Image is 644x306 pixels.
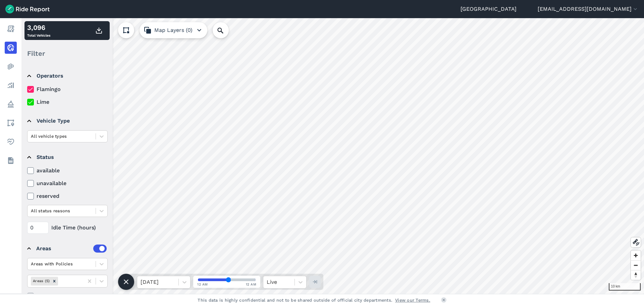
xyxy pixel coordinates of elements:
div: Remove Areas (5) [51,277,58,285]
a: Report [5,23,17,35]
a: Heatmaps [5,60,17,73]
input: Search Location or Vehicles [213,22,239,38]
a: View our Terms. [395,297,430,303]
summary: Vehicle Type [27,112,107,130]
div: 10 km [609,283,641,291]
div: Areas (5) [31,277,51,285]
img: Ride Report [5,5,50,13]
button: Map Layers (0) [140,22,207,38]
button: Reset bearing to north [631,270,641,280]
a: Areas [5,117,17,129]
a: Datasets [5,155,17,167]
div: Idle Time (hours) [27,222,108,234]
span: 12 AM [197,282,208,287]
canvas: Map [21,18,644,294]
div: 3,096 [27,23,50,33]
a: Realtime [5,42,17,54]
label: unavailable [27,179,108,187]
summary: Status [27,148,107,167]
summary: Areas [27,239,107,258]
div: Total Vehicles [27,23,50,39]
span: 12 AM [246,282,257,287]
label: Filter vehicles by areas [27,292,108,300]
summary: Operators [27,67,107,85]
label: reserved [27,192,108,200]
button: Zoom out [631,260,641,270]
label: Lime [27,98,108,106]
a: Health [5,136,17,148]
button: [EMAIL_ADDRESS][DOMAIN_NAME] [538,5,639,13]
label: available [27,167,108,175]
a: Policy [5,98,17,110]
div: Filter [24,43,110,64]
button: Zoom in [631,251,641,260]
a: Analyze [5,79,17,91]
label: Flamingo [27,85,108,93]
a: [GEOGRAPHIC_DATA] [461,5,517,13]
div: Areas [36,245,107,253]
